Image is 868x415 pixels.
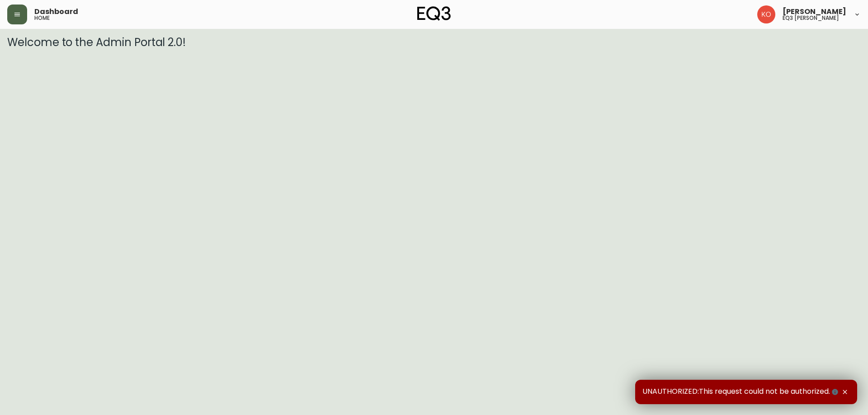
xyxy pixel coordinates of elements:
[417,6,451,21] img: logo
[783,8,846,15] span: [PERSON_NAME]
[7,36,861,49] h3: Welcome to the Admin Portal 2.0!
[34,15,50,21] h5: home
[757,5,775,23] img: 9beb5e5239b23ed26e0d832b1b8f6f2a
[34,8,78,15] span: Dashboard
[642,387,840,397] span: UNAUTHORIZED:This request could not be authorized.
[783,15,839,21] h5: eq3 [PERSON_NAME]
